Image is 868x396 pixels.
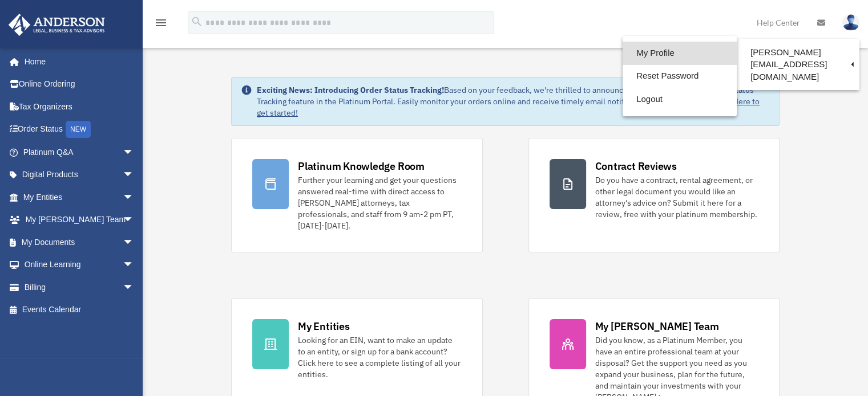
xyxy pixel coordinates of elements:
[8,118,151,141] a: Order StatusNEW
[257,85,444,95] strong: Exciting News: Introducing Order Status Tracking!
[298,334,461,380] div: Looking for an EIN, want to make an update to an entity, or sign up for a bank account? Click her...
[123,141,146,164] span: arrow_drop_down
[8,164,151,186] a: Digital Productsarrow_drop_down
[231,138,482,252] a: Platinum Knowledge Room Further your learning and get your questions answered real-time with dire...
[623,64,737,88] a: Reset Password
[8,299,151,321] a: Events Calendar
[595,174,758,220] div: Do you have a contract, rental agreement, or other legal document you would like an attorney's ad...
[5,14,108,36] img: Anderson Advisors Platinum Portal
[8,254,151,276] a: Online Learningarrow_drop_down
[8,231,151,254] a: My Documentsarrow_drop_down
[66,121,91,138] div: NEW
[298,174,461,231] div: Further your learning and get your questions answered real-time with direct access to [PERSON_NAM...
[595,319,719,333] div: My [PERSON_NAME] Team
[123,164,146,187] span: arrow_drop_down
[154,16,168,30] i: menu
[8,50,146,73] a: Home
[257,84,770,119] div: Based on your feedback, we're thrilled to announce the launch of our new Order Status Tracking fe...
[737,42,859,87] a: [PERSON_NAME][EMAIL_ADDRESS][DOMAIN_NAME]
[123,231,146,254] span: arrow_drop_down
[8,95,151,118] a: Tax Organizers
[123,276,146,299] span: arrow_drop_down
[8,209,151,231] a: My [PERSON_NAME] Teamarrow_drop_down
[154,20,168,30] a: menu
[191,15,203,28] i: search
[8,141,151,164] a: Platinum Q&Aarrow_drop_down
[8,186,151,209] a: My Entitiesarrow_drop_down
[8,276,151,299] a: Billingarrow_drop_down
[123,186,146,209] span: arrow_drop_down
[842,14,859,31] img: User Pic
[528,138,780,252] a: Contract Reviews Do you have a contract, rental agreement, or other legal document you would like...
[298,159,425,173] div: Platinum Knowledge Room
[623,88,737,111] a: Logout
[8,73,151,96] a: Online Ordering
[257,96,760,118] a: Click Here to get started!
[123,209,146,232] span: arrow_drop_down
[623,42,737,65] a: My Profile
[595,159,677,173] div: Contract Reviews
[123,254,146,277] span: arrow_drop_down
[298,319,349,333] div: My Entities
